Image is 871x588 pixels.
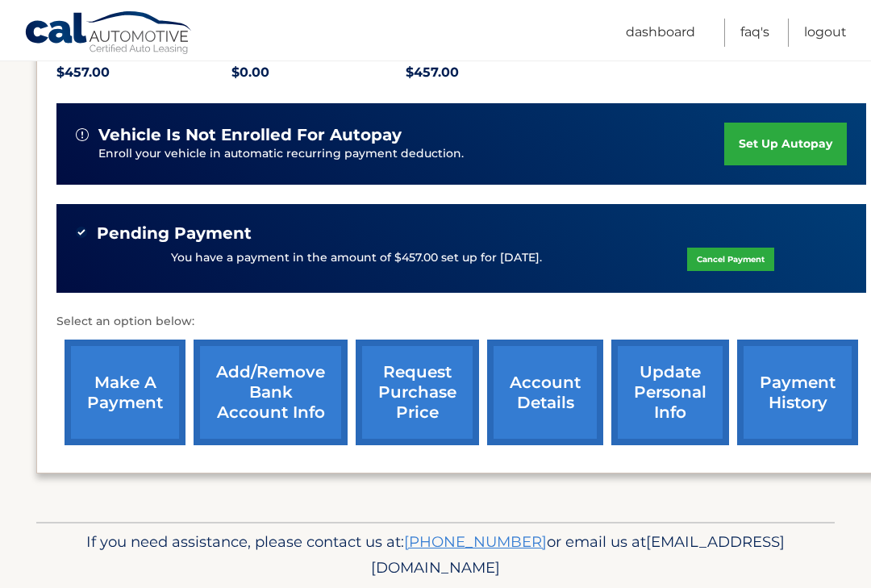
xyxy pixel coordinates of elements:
span: vehicle is not enrolled for autopay [98,125,402,145]
a: FAQ's [740,19,769,47]
a: Add/Remove bank account info [194,340,348,445]
a: [PHONE_NUMBER] [404,532,547,551]
img: alert-white.svg [76,128,89,141]
a: Cancel Payment [687,248,774,271]
span: Pending Payment [97,223,252,244]
a: request purchase price [356,340,479,445]
p: Enroll your vehicle in automatic recurring payment deduction. [98,145,724,163]
a: Logout [804,19,847,47]
a: update personal info [611,340,729,445]
a: make a payment [65,340,185,445]
p: $457.00 [56,61,231,84]
a: Dashboard [626,19,695,47]
p: If you need assistance, please contact us at: or email us at [60,529,811,581]
img: check-green.svg [76,227,87,238]
a: account details [487,340,603,445]
p: You have a payment in the amount of $457.00 set up for [DATE]. [171,249,542,267]
a: payment history [737,340,858,445]
span: [EMAIL_ADDRESS][DOMAIN_NAME] [371,532,785,577]
p: $0.00 [231,61,406,84]
p: $457.00 [406,61,581,84]
a: set up autopay [724,123,847,165]
a: Cal Automotive [24,10,194,57]
p: Select an option below: [56,312,866,332]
